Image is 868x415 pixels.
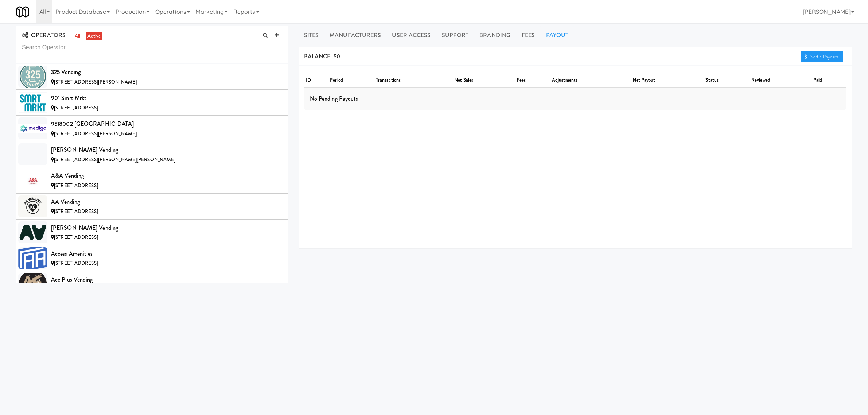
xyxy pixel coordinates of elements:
[51,274,282,285] div: Ace Plus Vending
[86,32,102,41] a: active
[16,141,288,167] li: [PERSON_NAME] Vending[STREET_ADDRESS][PERSON_NAME][PERSON_NAME]
[54,260,98,267] span: [STREET_ADDRESS]
[22,31,66,39] span: OPERATORS
[304,52,340,61] span: BALANCE: $0
[51,119,282,129] div: 9518002 [GEOGRAPHIC_DATA]
[631,74,704,87] th: net payout
[801,51,843,62] a: Settle Payouts
[436,26,474,44] a: Support
[16,116,288,141] li: 9518002 [GEOGRAPHIC_DATA][STREET_ADDRESS][PERSON_NAME]
[16,271,288,297] li: Ace Plus Vending[STREET_ADDRESS][PERSON_NAME]
[541,26,574,44] a: Payout
[51,170,282,181] div: A&A Vending
[51,144,282,155] div: [PERSON_NAME] Vending
[51,197,282,207] div: AA Vending
[51,67,282,78] div: 325 Vending
[54,156,175,163] span: [STREET_ADDRESS][PERSON_NAME][PERSON_NAME]
[474,26,516,44] a: Branding
[54,182,98,189] span: [STREET_ADDRESS]
[54,104,98,111] span: [STREET_ADDRESS]
[811,74,846,87] th: paid
[16,167,288,193] li: A&A Vending[STREET_ADDRESS]
[54,78,137,85] span: [STREET_ADDRESS][PERSON_NAME]
[51,93,282,104] div: 901 Smrt Mrkt
[516,26,540,44] a: Fees
[324,26,386,44] a: Manufacturers
[704,74,750,87] th: status
[16,90,288,116] li: 901 Smrt Mrkt[STREET_ADDRESS]
[22,41,282,54] input: Search Operator
[386,26,436,44] a: User Access
[51,248,282,259] div: Access Amenities
[16,5,29,18] img: Micromart
[54,130,137,137] span: [STREET_ADDRESS][PERSON_NAME]
[374,74,452,87] th: transactions
[328,74,374,87] th: period
[550,74,631,87] th: adjustments
[304,74,328,87] th: ID
[51,222,282,233] div: [PERSON_NAME] Vending
[304,88,846,110] div: No Pending Payouts
[452,74,514,87] th: net sales
[54,208,98,215] span: [STREET_ADDRESS]
[54,234,98,241] span: [STREET_ADDRESS]
[750,74,811,87] th: reviewed
[73,32,82,41] a: all
[16,64,288,90] li: 325 Vending[STREET_ADDRESS][PERSON_NAME]
[16,194,288,220] li: AA Vending[STREET_ADDRESS]
[16,220,288,245] li: [PERSON_NAME] Vending[STREET_ADDRESS]
[299,26,324,44] a: Sites
[16,245,288,271] li: Access Amenities[STREET_ADDRESS]
[515,74,550,87] th: fees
